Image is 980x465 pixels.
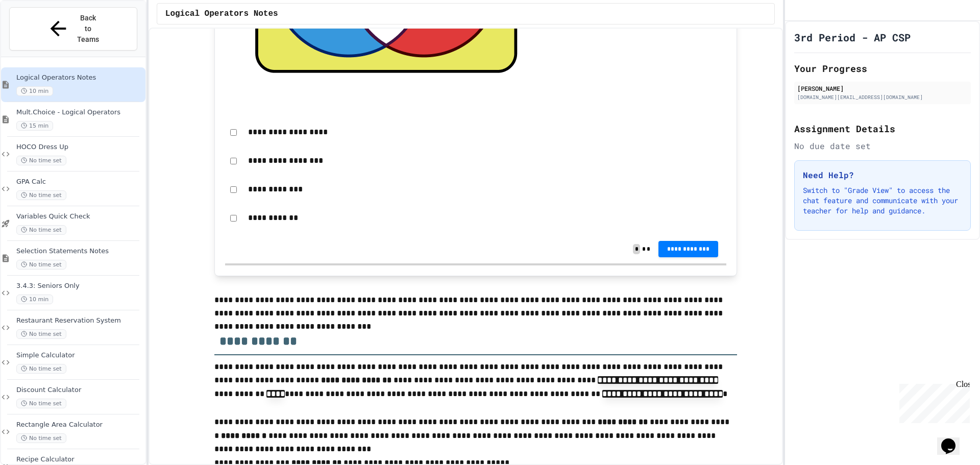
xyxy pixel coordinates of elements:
button: Back to Teams [9,7,137,51]
span: Logical Operators Notes [16,74,143,82]
span: Selection Statements Notes [16,247,143,256]
iframe: chat widget [937,424,970,455]
iframe: chat widget [895,380,970,423]
div: [DOMAIN_NAME][EMAIL_ADDRESS][DOMAIN_NAME] [797,93,968,101]
h3: Need Help? [803,169,962,181]
span: 10 min [16,295,53,304]
span: No time set [16,225,66,235]
span: Rectangle Area Calculator [16,421,143,429]
span: Discount Calculator [16,386,143,395]
span: Mult.Choice - Logical Operators [16,108,143,117]
span: Variables Quick Check [16,212,143,221]
span: No time set [16,190,66,200]
p: Switch to "Grade View" to access the chat feature and communicate with your teacher for help and ... [803,185,962,216]
span: No time set [16,399,66,408]
span: No time set [16,364,66,374]
span: Simple Calculator [16,351,143,360]
span: 10 min [16,86,53,96]
span: Restaurant Reservation System [16,316,143,325]
div: No due date set [794,140,971,152]
span: No time set [16,329,66,339]
span: GPA Calc [16,178,143,186]
span: No time set [16,156,66,165]
span: Recipe Calculator [16,455,143,464]
span: HOCO Dress Up [16,143,143,152]
span: 3.4.3: Seniors Only [16,282,143,290]
span: Back to Teams [76,13,100,45]
div: [PERSON_NAME] [797,84,968,93]
span: Logical Operators Notes [165,8,278,20]
span: No time set [16,433,66,443]
h1: 3rd Period - AP CSP [794,30,911,44]
div: Chat with us now!Close [4,4,70,65]
h2: Assignment Details [794,121,971,136]
h2: Your Progress [794,61,971,76]
span: No time set [16,260,66,270]
span: 15 min [16,121,53,131]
